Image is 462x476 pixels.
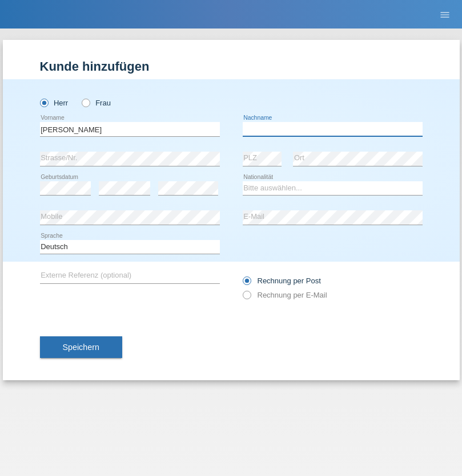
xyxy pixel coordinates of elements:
label: Rechnung per Post [243,276,321,285]
button: Speichern [40,336,122,358]
label: Frau [82,99,111,107]
span: Speichern [63,343,99,352]
input: Rechnung per Post [243,276,250,291]
input: Rechnung per E-Mail [243,291,250,305]
label: Herr [40,99,69,107]
input: Frau [82,99,89,106]
label: Rechnung per E-Mail [243,291,327,299]
h1: Kunde hinzufügen [40,59,423,74]
a: menu [433,11,456,18]
input: Herr [40,99,47,106]
i: menu [439,9,451,21]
